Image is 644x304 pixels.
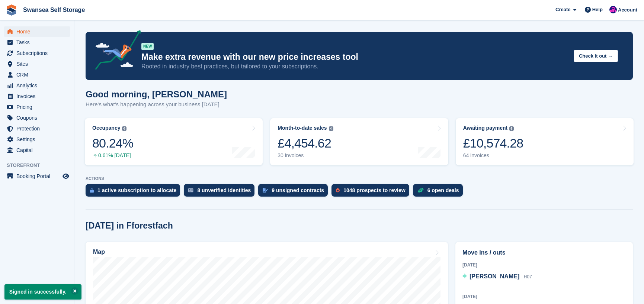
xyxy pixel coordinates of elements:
img: verify_identity-adf6edd0f0f0b5bbfe63781bf79b02c33cf7c696d77639b501bdc392416b5a36.svg [188,188,193,193]
a: menu [4,59,70,69]
button: Check it out → [574,50,618,62]
a: Awaiting payment £10,574.28 64 invoices [456,118,634,165]
img: prospect-51fa495bee0391a8d652442698ab0144808aea92771e9ea1ae160a38d050c398.svg [336,188,340,193]
a: 1048 prospects to review [331,184,413,200]
p: Signed in successfully. [4,284,81,300]
div: [DATE] [462,293,626,300]
a: menu [4,26,70,37]
div: 6 open deals [427,187,459,193]
span: Subscriptions [16,48,61,58]
span: Coupons [16,113,61,123]
span: Analytics [16,80,61,91]
div: NEW [141,43,154,50]
p: ACTIONS [86,176,633,181]
span: Account [618,6,637,14]
div: 1048 prospects to review [343,187,406,193]
p: Make extra revenue with our new price increases tool [141,52,568,62]
a: Swansea Self Storage [20,4,88,16]
img: price-adjustments-announcement-icon-8257ccfd72463d97f412b2fc003d46551f7dbcb40ab6d574587a9cd5c0d94... [89,30,141,72]
p: Rooted in industry best practices, but tailored to your subscriptions. [141,62,568,71]
h2: Map [93,249,105,255]
a: menu [4,48,70,58]
a: Occupancy 80.24% 0.61% [DATE] [85,118,263,165]
div: Month-to-date sales [278,125,327,131]
a: menu [4,171,70,181]
span: Tasks [16,37,61,48]
span: [PERSON_NAME] [470,273,519,279]
a: menu [4,37,70,48]
div: £10,574.28 [463,136,523,151]
span: Booking Portal [16,171,61,181]
div: Occupancy [92,125,120,131]
img: contract_signature_icon-13c848040528278c33f63329250d36e43548de30e8caae1d1a13099fd9432cc5.svg [263,188,268,193]
a: menu [4,113,70,123]
a: menu [4,145,70,155]
span: Settings [16,134,61,145]
div: 30 invoices [278,152,333,159]
span: Storefront [7,162,74,169]
a: menu [4,91,70,101]
a: 6 open deals [413,184,467,200]
h2: Move ins / outs [462,248,626,257]
a: 1 active subscription to allocate [86,184,184,200]
span: Capital [16,145,61,155]
div: 80.24% [92,136,133,151]
div: 64 invoices [463,152,523,159]
img: stora-icon-8386f47178a22dfd0bd8f6a31ec36ba5ce8667c1dd55bd0f319d3a0aa187defe.svg [6,4,17,16]
span: Sites [16,59,61,69]
span: Pricing [16,102,61,112]
div: [DATE] [462,262,626,268]
a: menu [4,80,70,91]
a: Preview store [61,172,70,181]
div: 8 unverified identities [197,187,251,193]
h1: Good morning, [PERSON_NAME] [86,89,227,99]
span: Home [16,26,61,37]
span: Protection [16,123,61,134]
a: menu [4,69,70,80]
img: icon-info-grey-7440780725fd019a000dd9b08b2336e03edf1995a4989e88bcd33f0948082b44.svg [329,126,333,131]
a: menu [4,123,70,134]
a: 9 unsigned contracts [258,184,331,200]
a: menu [4,102,70,112]
span: CRM [16,69,61,80]
div: 9 unsigned contracts [272,187,324,193]
div: £4,454.62 [278,136,333,151]
a: [PERSON_NAME] H07 [462,272,532,282]
a: 8 unverified identities [184,184,258,200]
div: Awaiting payment [463,125,508,131]
div: 0.61% [DATE] [92,152,133,159]
div: 1 active subscription to allocate [97,187,176,193]
img: Donna Davies [609,6,617,13]
img: icon-info-grey-7440780725fd019a000dd9b08b2336e03edf1995a4989e88bcd33f0948082b44.svg [122,126,126,131]
img: active_subscription_to_allocate_icon-d502201f5373d7db506a760aba3b589e785aa758c864c3986d89f69b8ff3... [90,188,94,193]
span: Create [555,6,570,13]
span: H07 [524,274,532,279]
p: Here's what's happening across your business [DATE] [86,100,227,109]
img: deal-1b604bf984904fb50ccaf53a9ad4b4a5d6e5aea283cecdc64d6e3604feb123c2.svg [417,188,424,193]
h2: [DATE] in Fforestfach [86,221,173,231]
span: Invoices [16,91,61,101]
a: Month-to-date sales £4,454.62 30 invoices [270,118,448,165]
span: Help [592,6,603,13]
a: menu [4,134,70,145]
img: icon-info-grey-7440780725fd019a000dd9b08b2336e03edf1995a4989e88bcd33f0948082b44.svg [509,126,514,131]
